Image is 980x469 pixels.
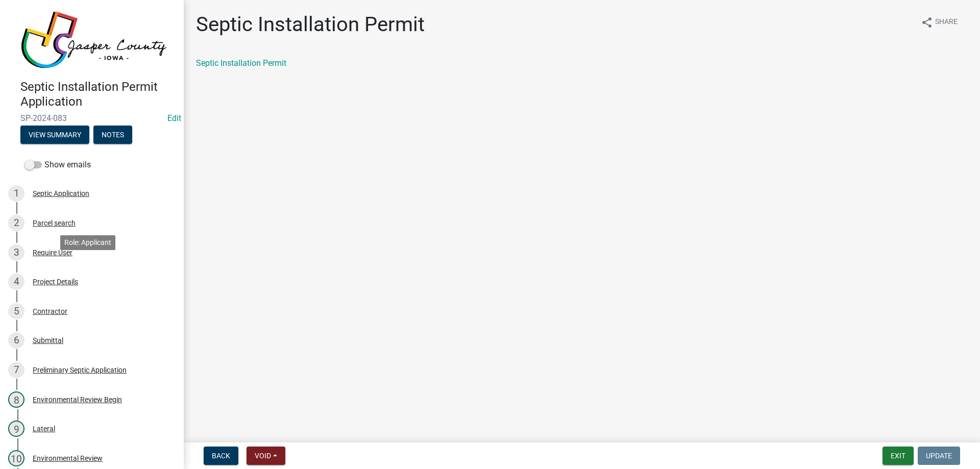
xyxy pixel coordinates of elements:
[33,425,55,432] div: Lateral
[204,447,238,465] button: Back
[8,450,24,466] div: 10
[935,16,958,29] span: Share
[883,447,914,465] button: Exit
[212,452,230,460] span: Back
[8,421,24,437] div: 9
[913,12,966,32] button: shareShare
[33,366,127,374] div: Preliminary Septic Application
[20,11,167,69] img: Jasper County, Iowa
[93,126,132,144] button: Notes
[60,235,115,250] div: Role: Applicant
[196,12,425,37] h1: Septic Installation Permit
[20,126,89,144] button: View Summary
[167,113,181,123] a: Edit
[8,274,24,290] div: 4
[8,362,24,378] div: 7
[921,16,933,29] i: share
[918,447,960,465] button: Update
[33,219,76,227] div: Parcel search
[196,58,286,68] a: Septic Installation Permit
[8,303,24,319] div: 5
[8,215,24,231] div: 2
[20,80,176,109] h4: Septic Installation Permit Application
[8,244,24,261] div: 3
[33,249,72,256] div: Require User
[8,391,24,408] div: 8
[33,190,89,197] div: Septic Application
[33,278,78,285] div: Project Details
[8,332,24,349] div: 6
[255,452,271,460] span: Void
[33,337,63,344] div: Submittal
[167,113,181,123] wm-modal-confirm: Edit Application Number
[247,447,285,465] button: Void
[24,159,91,171] label: Show emails
[8,185,24,202] div: 1
[33,396,122,403] div: Environmental Review Begin
[33,455,103,462] div: Environmental Review
[20,131,89,139] wm-modal-confirm: Summary
[33,308,67,315] div: Contractor
[926,452,952,460] span: Update
[93,131,132,139] wm-modal-confirm: Notes
[20,113,163,123] span: SP-2024-083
